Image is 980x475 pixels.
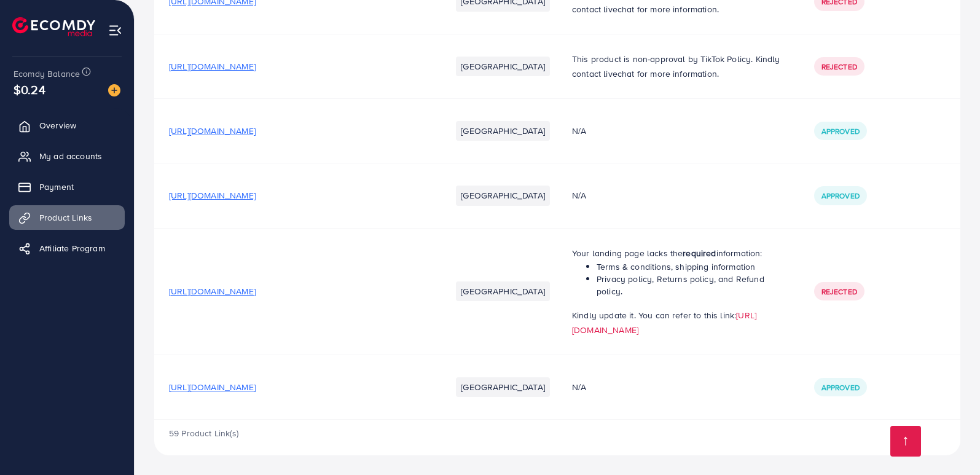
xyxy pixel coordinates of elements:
span: Approved [821,382,860,393]
span: Rejected [821,286,857,297]
li: Terms & conditions, shipping information [597,261,785,273]
span: My ad accounts [39,150,102,162]
span: [URL][DOMAIN_NAME] [169,60,256,73]
a: My ad accounts [9,144,125,168]
span: [URL][DOMAIN_NAME] [169,381,256,393]
span: Approved [821,190,860,201]
span: Overview [39,119,76,132]
li: [GEOGRAPHIC_DATA] [456,121,550,141]
span: Payment [39,181,74,193]
a: Overview [9,113,125,138]
span: 59 Product Link(s) [169,427,238,439]
span: [URL][DOMAIN_NAME] [169,189,256,202]
a: Product Links [9,205,125,230]
li: [GEOGRAPHIC_DATA] [456,186,550,205]
a: Affiliate Program [9,236,125,261]
span: Ecomdy Balance [14,68,80,80]
span: [URL][DOMAIN_NAME] [169,285,256,297]
span: Rejected [821,61,857,72]
iframe: Chat [928,420,971,466]
li: [GEOGRAPHIC_DATA] [456,57,550,76]
p: Kindly update it. You can refer to this link: [572,308,785,337]
span: N/A [572,381,586,393]
span: $0.24 [11,75,47,104]
a: [URL][DOMAIN_NAME] [572,309,756,336]
a: Payment [9,175,125,199]
span: [URL][DOMAIN_NAME] [169,125,256,137]
span: Affiliate Program [39,242,105,254]
p: Your landing page lacks the information: [572,246,785,261]
span: Approved [821,126,860,136]
img: image [108,84,120,96]
strong: required [683,247,716,259]
li: Privacy policy, Returns policy, and Refund policy. [597,273,785,298]
img: logo [12,17,95,36]
span: N/A [572,189,586,202]
li: [GEOGRAPHIC_DATA] [456,377,550,397]
span: N/A [572,125,586,137]
img: menu [108,23,122,37]
p: This product is non-approval by TikTok Policy. Kindly contact livechat for more information. [572,52,785,81]
li: [GEOGRAPHIC_DATA] [456,281,550,301]
span: Product Links [39,211,92,224]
